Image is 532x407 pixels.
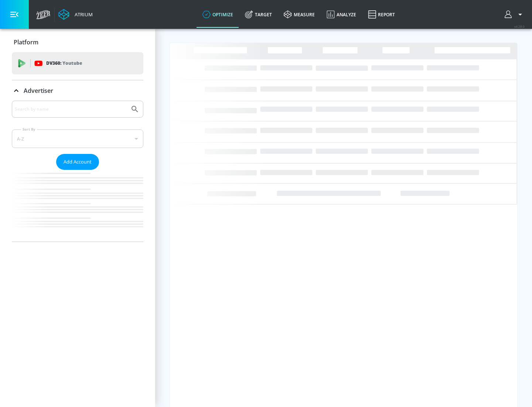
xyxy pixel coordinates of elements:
p: Advertiser [24,87,53,95]
a: Analyze [321,1,362,28]
a: optimize [197,1,239,28]
div: Advertiser [12,80,143,101]
div: Atrium [72,11,93,18]
div: DV360: Youtube [12,52,143,74]
a: Target [239,1,278,28]
a: Atrium [58,9,93,20]
button: Add Account [56,154,99,170]
div: A-Z [12,129,143,148]
a: measure [278,1,321,28]
span: Add Account [64,158,92,166]
p: Platform [14,38,38,46]
p: Youtube [62,59,82,67]
a: Report [362,1,401,28]
label: Sort By [21,127,37,132]
nav: list of Advertiser [12,170,143,242]
div: Platform [12,32,143,53]
input: Search by name [15,104,127,114]
div: Advertiser [12,101,143,242]
span: v 4.28.0 [514,24,525,28]
p: DV360: [46,59,82,67]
